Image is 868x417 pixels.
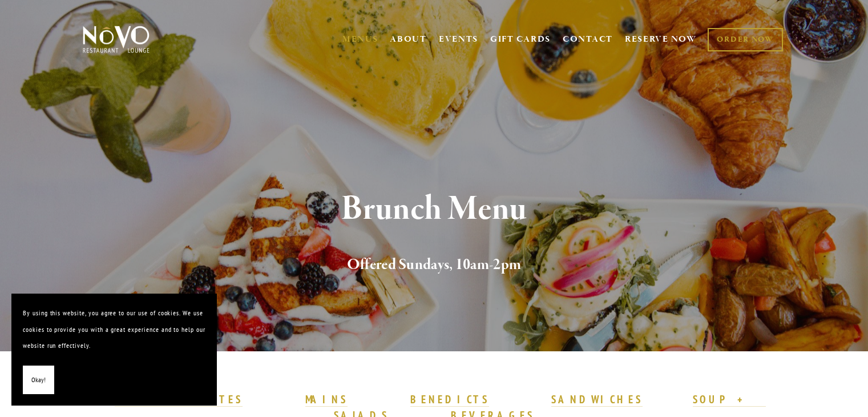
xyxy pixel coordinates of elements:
[625,29,697,50] a: RESERVE NOW
[305,392,348,406] strong: MAINS
[563,29,613,50] a: CONTACT
[115,392,243,406] strong: SHARING PLATES
[390,34,427,45] a: ABOUT
[305,392,348,407] a: MAINS
[342,34,378,45] a: MENUS
[23,366,54,395] button: Okay!
[551,392,643,406] strong: SANDWICHES
[410,392,489,406] strong: BENEDICTS
[102,253,767,277] h2: Offered Sundays, 10am-2pm
[439,34,478,45] a: EVENTS
[708,28,782,51] a: ORDER NOW
[23,305,205,354] p: By using this website, you agree to our use of cookies. We use cookies to provide you with a grea...
[11,294,217,406] section: Cookie banner
[80,25,152,54] img: Novo Restaurant &amp; Lounge
[102,191,767,228] h1: Brunch Menu
[490,29,551,50] a: GIFT CARDS
[551,392,643,407] a: SANDWICHES
[410,392,489,407] a: BENEDICTS
[31,372,46,388] span: Okay!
